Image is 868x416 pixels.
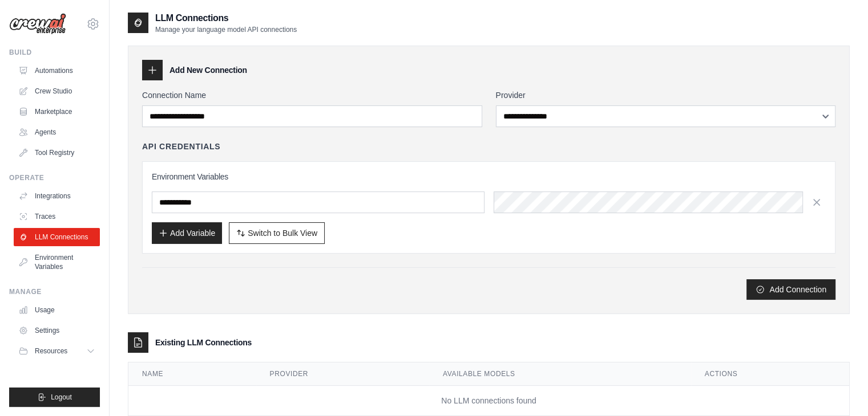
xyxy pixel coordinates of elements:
[14,123,100,141] a: Agents
[155,25,297,34] p: Manage your language model API connections
[14,321,100,340] a: Settings
[155,11,297,25] h2: LLM Connections
[35,346,67,356] span: Resources
[14,103,100,121] a: Marketplace
[229,222,325,244] button: Switch to Bulk View
[142,141,220,152] h4: API Credentials
[9,13,66,35] img: Logo
[9,388,100,407] button: Logout
[128,386,849,416] td: No LLM connections found
[14,207,100,226] a: Traces
[14,82,100,100] a: Crew Studio
[14,144,100,162] a: Tool Registry
[496,89,836,101] label: Provider
[169,64,247,76] h3: Add New Connection
[248,227,317,239] span: Switch to Bulk View
[14,62,100,80] a: Automations
[9,287,100,296] div: Manage
[51,393,72,402] span: Logout
[152,171,826,182] h3: Environment Variables
[142,89,482,101] label: Connection Name
[9,173,100,182] div: Operate
[9,48,100,57] div: Build
[128,362,256,386] th: Name
[14,248,100,276] a: Environment Variables
[429,362,691,386] th: Available Models
[691,362,849,386] th: Actions
[14,187,100,205] a: Integrations
[14,342,100,360] button: Resources
[746,279,835,300] button: Add Connection
[256,362,429,386] th: Provider
[14,301,100,319] a: Usage
[155,337,252,348] h3: Existing LLM Connections
[14,228,100,246] a: LLM Connections
[152,222,222,244] button: Add Variable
